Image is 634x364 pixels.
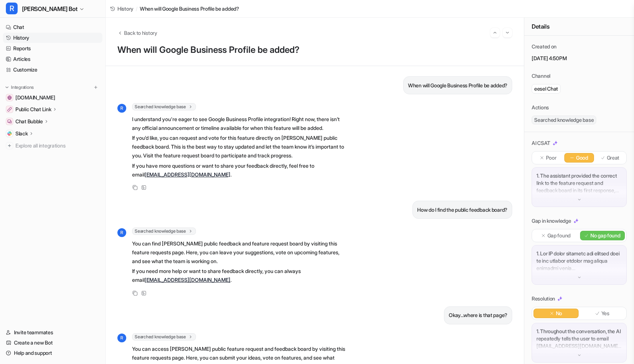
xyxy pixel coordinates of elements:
p: Slack [15,130,28,137]
span: [PERSON_NAME] Bot [22,4,77,14]
p: Integrations [11,84,34,90]
img: Previous session [492,29,498,36]
p: Great [607,154,620,161]
img: menu_add.svg [93,85,98,90]
span: R [117,228,126,237]
p: [DATE] 4:50PM [532,55,627,62]
span: Searched knowledge base [132,333,196,341]
span: R [117,104,126,113]
span: When will Google Business Profile be added? [140,5,239,12]
p: Channel [532,72,550,80]
a: getrella.com[DOMAIN_NAME] [3,92,102,103]
span: Searched knowledge base [132,103,196,110]
p: Poor [546,154,557,161]
p: No gap found [590,232,620,239]
a: Help and support [3,348,102,358]
span: / [136,5,138,12]
button: Go to previous session [490,28,500,37]
a: Reports [3,43,102,54]
img: explore all integrations [6,142,13,149]
p: Chat Bubble [15,118,43,125]
span: Searched knowledge base [532,116,596,124]
p: Created on [532,43,557,50]
button: Integrations [3,84,36,91]
button: Back to history [117,29,157,37]
p: I understand you're eager to see Google Business Profile integration! Right now, there isn’t any ... [132,115,347,132]
p: Public Chat Link [15,106,51,113]
p: 1. The assistant provided the correct link to the feature request and feedback board in its first... [536,172,622,194]
p: When will Google Business Profile be added? [408,81,507,90]
img: getrella.com [7,95,12,100]
p: Resolution [532,295,555,302]
img: down-arrow [577,275,582,280]
p: Gap found [547,232,571,239]
p: Okay...where is that page? [449,311,507,320]
div: Details [524,18,634,36]
p: You can find [PERSON_NAME] public feedback and feature request board by visiting this feature req... [132,239,347,266]
p: If you’d like, you can request and vote for this feature directly on [PERSON_NAME] public feedbac... [132,134,347,160]
img: Chat Bubble [7,119,12,124]
a: Chat [3,22,102,32]
span: Explore all integrations [15,140,99,152]
span: [DOMAIN_NAME] [15,94,55,101]
p: 1. Lor IP dolor sitametc adi elitsed doei te inc utlabor etdolor mag aliqua enimadmi venia (quisn... [536,250,622,272]
a: [EMAIL_ADDRESS][DOMAIN_NAME] [145,277,230,283]
h1: When will Google Business Profile be added? [117,45,512,55]
span: Back to history [124,29,157,37]
a: Articles [3,54,102,64]
p: 1. Throughout the conversation, the AI repeatedly tells the user to email [EMAIL_ADDRESS][DOMAIN_... [536,328,622,350]
button: Go to next session [503,28,512,37]
a: Invite teammates [3,327,102,338]
a: History [3,33,102,43]
img: Slack [7,131,12,136]
img: down-arrow [577,197,582,202]
p: If you have more questions or want to share your feedback directly, feel free to email . [132,161,347,179]
p: How do I find the public feedback board? [417,205,507,214]
p: eesel Chat [534,85,558,92]
p: If you need more help or want to share feedback directly, you can always email . [132,267,347,284]
img: Next session [505,29,510,36]
p: Good [576,154,588,161]
span: History [117,5,134,12]
p: AI CSAT [532,139,550,147]
p: No [556,310,562,317]
p: Yes [601,310,609,317]
span: R [6,3,18,14]
a: [EMAIL_ADDRESS][DOMAIN_NAME] [145,171,230,178]
img: Public Chat Link [7,107,12,112]
span: R [117,334,126,342]
p: Actions [532,104,549,111]
img: down-arrow [577,353,582,358]
p: Gap in knowledge [532,217,571,225]
a: Create a new Bot [3,338,102,348]
a: Customize [3,65,102,75]
a: History [110,5,134,12]
img: expand menu [4,85,10,90]
span: Searched knowledge base [132,227,196,235]
a: Explore all integrations [3,141,102,151]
